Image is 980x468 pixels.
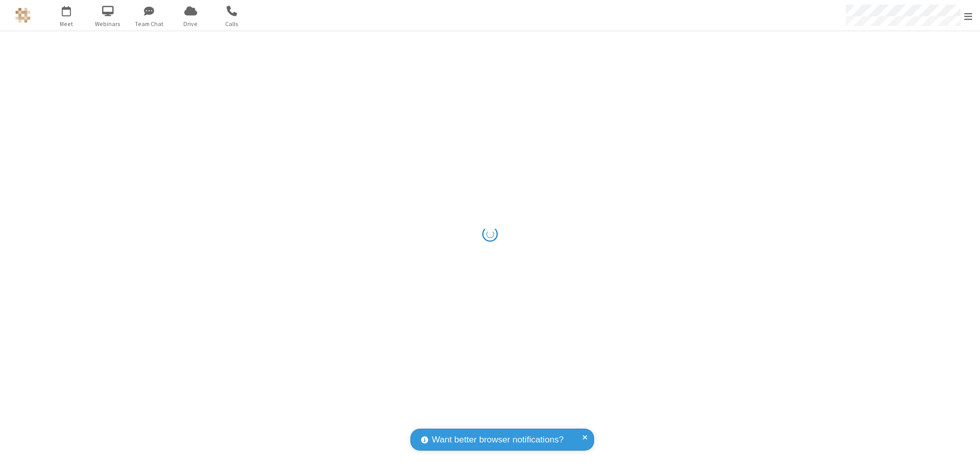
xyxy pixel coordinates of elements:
[89,19,127,29] span: Webinars
[213,19,251,29] span: Calls
[15,8,31,23] img: QA Selenium DO NOT DELETE OR CHANGE
[432,433,563,447] span: Want better browser notifications?
[47,19,86,29] span: Meet
[171,19,210,29] span: Drive
[130,19,168,29] span: Team Chat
